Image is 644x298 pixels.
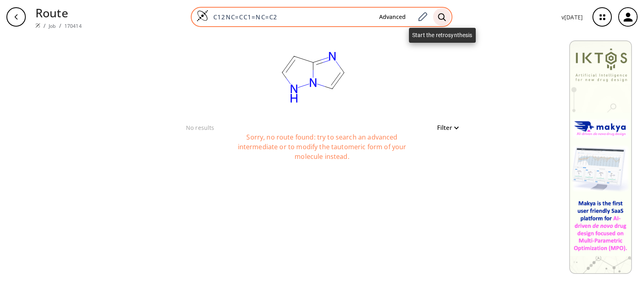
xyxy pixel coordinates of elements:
p: v [DATE] [561,13,583,21]
div: Sorry, no route found: try to search an advanced intermediate or to modify the tautomeric form of... [221,132,423,173]
img: Logo Spaya [196,10,208,22]
svg: N12NC=CC1=NC=C2 [233,34,394,123]
button: Filter [432,125,458,131]
li: / [59,21,61,30]
p: Route [35,4,82,21]
li: / [43,21,45,30]
img: Banner [569,40,632,274]
button: Advanced [373,10,412,25]
a: Job [49,23,56,29]
input: Enter SMILES [208,13,373,21]
p: No results [186,123,215,132]
div: Start the retrosynthesis [409,28,476,43]
img: Spaya logo [35,23,40,28]
a: 170414 [64,23,82,29]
